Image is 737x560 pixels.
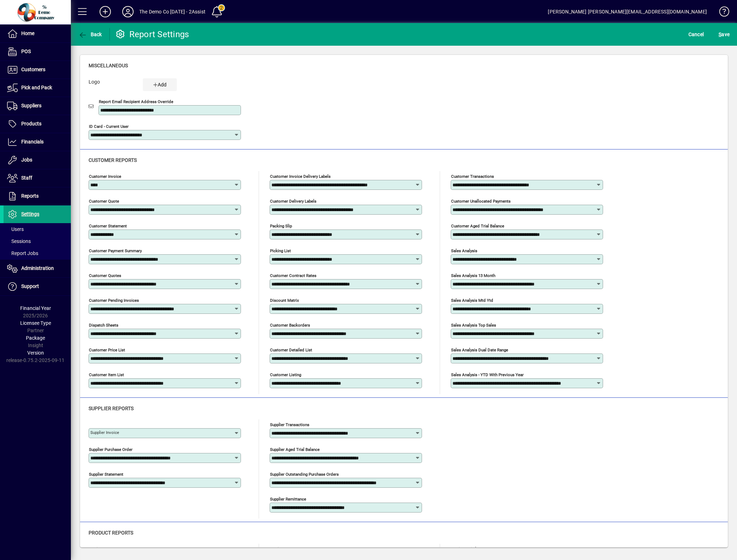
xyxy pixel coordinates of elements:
[4,61,71,79] a: Customers
[89,174,121,179] mat-label: Customer invoice
[89,298,139,303] mat-label: Customer pending invoices
[270,447,320,452] mat-label: Supplier aged trial balance
[21,103,41,108] span: Suppliers
[4,187,71,205] a: Reports
[21,67,45,72] span: Customers
[4,169,71,187] a: Staff
[719,32,721,37] span: S
[20,305,51,311] span: Financial Year
[7,226,24,232] span: Users
[89,157,137,163] span: Customer reports
[89,124,129,129] mat-label: ID Card - Current User
[115,29,189,40] div: Report Settings
[21,265,54,271] span: Administration
[21,121,41,126] span: Products
[270,273,316,278] mat-label: Customer Contract Rates
[89,406,134,411] span: Supplier reports
[89,199,119,204] mat-label: Customer quote
[451,372,524,377] mat-label: Sales analysis - YTD with previous year
[21,30,34,36] span: Home
[270,224,292,228] mat-label: Packing Slip
[89,447,133,452] mat-label: Supplier purchase order
[89,224,127,228] mat-label: Customer statement
[77,28,104,41] button: Back
[548,6,707,17] div: [PERSON_NAME] [PERSON_NAME][EMAIL_ADDRESS][DOMAIN_NAME]
[451,174,494,179] mat-label: Customer transactions
[20,320,51,326] span: Licensee Type
[90,430,119,435] mat-label: Supplier invoice
[270,547,297,551] mat-label: Product status
[451,248,477,253] mat-label: Sales analysis
[7,250,38,256] span: Report Jobs
[99,99,173,104] mat-label: Report Email Recipient Address Override
[270,472,339,477] mat-label: Supplier outstanding purchase orders
[451,347,508,352] mat-label: Sales analysis dual date range
[270,347,312,352] mat-label: Customer Detailed List
[89,273,121,278] mat-label: Customer quotes
[7,238,31,244] span: Sessions
[26,335,45,341] span: Package
[4,247,71,259] a: Report Jobs
[21,85,52,90] span: Pick and Pack
[714,1,728,24] a: Knowledge Base
[89,530,133,536] span: Product reports
[89,472,123,477] mat-label: Supplier statement
[451,199,511,204] mat-label: Customer unallocated payments
[270,323,310,328] mat-label: Customer Backorders
[143,81,177,89] div: Add
[78,32,102,37] span: Back
[451,273,495,278] mat-label: Sales analysis 13 month
[270,372,301,377] mat-label: Customer Listing
[89,347,125,352] mat-label: Customer Price List
[21,139,44,145] span: Financials
[21,283,39,289] span: Support
[89,372,124,377] mat-label: Customer Item List
[4,43,71,61] a: POS
[71,28,110,41] app-page-header-button: Back
[4,25,71,43] a: Home
[4,278,71,295] a: Support
[4,115,71,133] a: Products
[4,133,71,151] a: Financials
[270,298,299,303] mat-label: Discount Matrix
[89,547,122,551] mat-label: Product price list
[89,63,128,68] span: Miscellaneous
[117,5,139,18] button: Profile
[89,323,118,328] mat-label: Dispatch sheets
[717,28,731,41] button: Save
[270,497,306,502] mat-label: Supplier remittance
[21,193,39,199] span: Reports
[4,151,71,169] a: Jobs
[4,260,71,277] a: Administration
[451,323,496,328] mat-label: Sales analysis top sales
[4,235,71,247] a: Sessions
[94,5,117,18] button: Add
[270,422,309,427] mat-label: Supplier transactions
[270,174,331,179] mat-label: Customer invoice delivery labels
[451,547,476,551] mat-label: Product label
[27,350,44,356] span: Version
[451,224,504,228] mat-label: Customer aged trial balance
[688,29,704,40] span: Cancel
[687,28,706,41] button: Cancel
[4,79,71,97] a: Pick and Pack
[21,175,32,181] span: Staff
[270,199,316,204] mat-label: Customer delivery labels
[83,78,137,88] label: Logo
[4,97,71,115] a: Suppliers
[143,78,177,91] button: Add
[21,211,39,217] span: Settings
[139,6,206,17] div: The Demo Co [DATE] - 2Assist
[719,29,730,40] span: ave
[270,248,291,253] mat-label: Picking List
[21,157,32,163] span: Jobs
[451,298,493,303] mat-label: Sales analysis mtd ytd
[89,248,142,253] mat-label: Customer Payment Summary
[4,223,71,235] a: Users
[21,49,31,54] span: POS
